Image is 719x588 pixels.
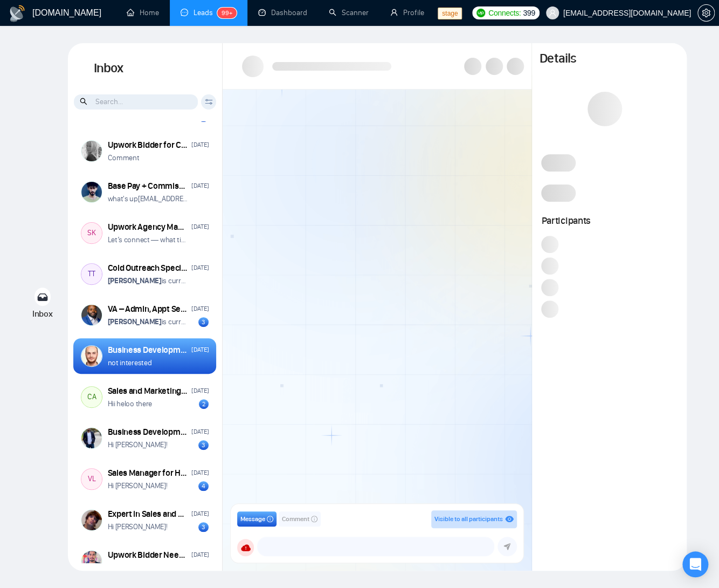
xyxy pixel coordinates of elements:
div: Open Intercom Messenger [682,551,708,577]
strong: [PERSON_NAME] [108,276,162,285]
div: TT [81,264,102,284]
p: Hi [PERSON_NAME]! [108,563,168,573]
div: [DATE] [191,222,209,232]
img: Ahmed Kamal Elnabarawi [81,428,102,448]
div: [DATE] [191,304,209,314]
span: info-circle [311,516,317,522]
span: Comment [282,514,309,524]
p: Hi [PERSON_NAME]! [108,440,168,450]
div: [DATE] [191,468,209,478]
div: [DATE] [191,427,209,437]
div: 3 [198,440,209,450]
p: is currently restricted from this conversation [108,317,189,327]
img: Adrien D [81,305,102,325]
button: Commentinfo-circle [279,511,321,527]
div: [DATE] [191,345,209,355]
h1: Participants [541,215,677,227]
div: Business Development and Sales Expert in Software Development [108,426,188,438]
p: is currently restricted from this conversation [108,276,189,286]
p: Let’s connect — what times are you available [DATE] (US Pacific Time)? [108,235,189,245]
span: info-circle [267,516,273,522]
span: stage [438,8,462,19]
img: upwork-logo.png [476,9,485,17]
div: VL [81,469,102,489]
a: setting [697,9,715,17]
div: SK [81,223,102,243]
div: Sales Manager for High-ticket Sales Required [108,467,188,479]
span: Message [240,514,265,524]
img: Taimoor Mansoor [81,182,102,202]
img: Michael De Marco [81,510,102,530]
div: 3 [198,317,209,327]
div: [DATE] [191,263,209,273]
span: eye [505,515,514,523]
p: Comment [108,153,140,163]
a: homeHome [127,8,159,17]
div: [DATE] [191,181,209,191]
div: Cold Outreach Specialist Needed for Lead Generation [108,262,188,274]
div: Base Pay + Commission Upwork Bidder for [GEOGRAPHIC_DATA] Profile [108,180,188,192]
p: not interested [108,358,152,368]
div: Upwork Bidder for Creative & High-Aesthetic Design Projects [108,139,188,151]
span: Inbox [32,309,53,319]
div: VA – Admin, Appt Setting & Warm Lead Generation (DON'T Apply if you want short term opportunity) [108,303,188,315]
img: Alaa Hilal [81,346,102,366]
span: Connects: [488,7,521,19]
button: setting [697,4,715,22]
div: [DATE] [191,550,209,560]
a: searchScanner [329,8,369,17]
a: userProfile [390,8,424,17]
a: messageLeads99+ [181,8,237,17]
div: Sales and Marketing Manager [108,385,188,397]
div: Upwork Agency Manager – Project Bidding & Promotion [108,221,188,233]
img: Sandeep Kourav [81,551,102,571]
p: Hii heloo there [108,399,153,409]
div: Upwork Bidder Needed for Project Acquisition [108,549,188,561]
div: 2 [199,399,209,409]
p: Hi [PERSON_NAME]! [108,522,168,532]
span: Visible to all participants [434,515,503,523]
h1: Inbox [68,43,222,94]
div: 3 [198,522,209,532]
p: Hi [PERSON_NAME]! [108,481,168,491]
div: 4 [198,481,209,491]
img: logo [9,5,26,22]
a: dashboardDashboard [258,8,307,17]
button: Messageinfo-circle [237,511,276,527]
div: Expert in Sales and Partnership Building Needed [108,508,188,520]
div: [DATE] [191,509,209,519]
span: setting [698,9,714,17]
div: [DATE] [191,140,209,150]
div: Business Development Professional Needed for Commission-Based Role [108,344,188,356]
p: what's up [108,194,189,204]
div: CA [81,387,102,407]
a: [EMAIL_ADDRESS][DOMAIN_NAME] [138,194,244,203]
span: search [80,95,89,107]
sup: 99+ [217,8,237,18]
span: 399 [523,7,535,19]
strong: [PERSON_NAME] [108,317,162,326]
input: Search... [74,94,198,110]
span: user [549,9,556,17]
img: Ellen Holmsten [81,141,102,161]
h1: Details [540,51,576,67]
div: [DATE] [191,386,209,396]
